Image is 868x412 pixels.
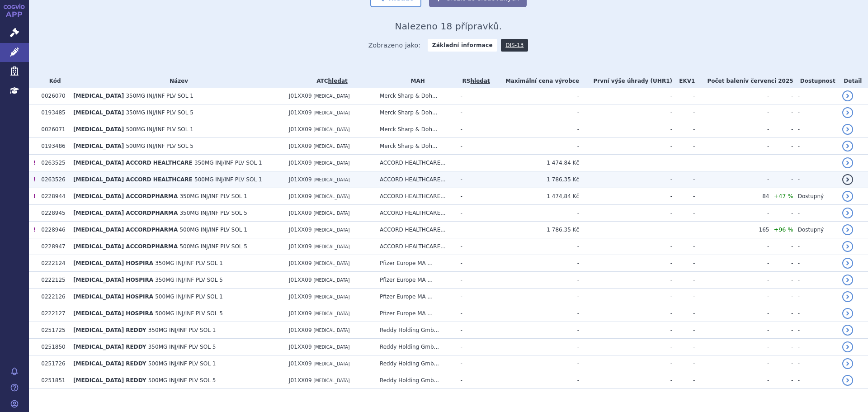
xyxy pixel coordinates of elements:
[126,126,193,133] span: 500MG INJ/INF PLV SOL 1
[672,222,695,238] td: -
[842,375,853,386] a: detail
[793,255,838,272] td: -
[73,294,153,300] span: [MEDICAL_DATA] HOSPIRA
[492,74,579,88] th: Maximální cena výrobce
[179,227,247,233] span: 500MG INJ/INF PLV SOL 1
[73,126,124,133] span: [MEDICAL_DATA]
[672,171,695,188] td: -
[456,255,491,272] td: -
[774,226,793,233] span: +96 %
[73,143,124,149] span: [MEDICAL_DATA]
[579,188,672,205] td: -
[375,155,456,171] td: ACCORD HEALTHCARE...
[793,322,838,339] td: -
[769,88,793,104] td: -
[289,260,312,266] span: J01XX09
[672,289,695,305] td: -
[37,74,69,88] th: Kód
[793,74,838,88] th: Dostupnost
[579,88,672,104] td: -
[579,171,672,188] td: -
[37,205,69,222] td: 0228945
[842,174,853,185] a: detail
[695,205,769,222] td: -
[769,104,793,121] td: -
[695,104,769,121] td: -
[579,289,672,305] td: -
[313,328,349,333] span: [MEDICAL_DATA]
[313,261,349,266] span: [MEDICAL_DATA]
[470,78,490,84] a: vyhledávání neobsahuje žádnou platnou referenční skupinu
[37,238,69,255] td: 0228947
[375,205,456,222] td: ACCORD HEALTHCARE...
[470,78,490,84] del: hledat
[375,372,456,389] td: Reddy Holding Gmb...
[313,278,349,283] span: [MEDICAL_DATA]
[579,238,672,255] td: -
[579,355,672,372] td: -
[313,110,349,115] span: [MEDICAL_DATA]
[842,90,853,101] a: detail
[842,191,853,202] a: detail
[126,93,193,99] span: 350MG INJ/INF PLV SOL 1
[672,104,695,121] td: -
[842,358,853,369] a: detail
[695,339,769,355] td: -
[375,322,456,339] td: Reddy Holding Gmb...
[73,160,193,166] span: [MEDICAL_DATA] ACCORD HEALTHCARE
[395,21,502,32] span: Nalezeno 18 přípravků.
[672,322,695,339] td: -
[69,74,284,88] th: Název
[842,258,853,269] a: detail
[73,310,153,317] span: [MEDICAL_DATA] HOSPIRA
[492,272,579,289] td: -
[769,289,793,305] td: -
[492,88,579,104] td: -
[289,294,312,300] span: J01XX09
[695,289,769,305] td: -
[492,372,579,389] td: -
[492,138,579,155] td: -
[73,327,146,333] span: [MEDICAL_DATA] REDDY
[289,143,312,149] span: J01XX09
[456,289,491,305] td: -
[793,88,838,104] td: -
[842,275,853,285] a: detail
[37,88,69,104] td: 0026070
[289,310,312,317] span: J01XX09
[672,74,695,88] th: EKV1
[73,277,153,283] span: [MEDICAL_DATA] HOSPIRA
[375,171,456,188] td: ACCORD HEALTHCARE...
[37,222,69,238] td: 0228946
[456,171,491,188] td: -
[289,193,312,199] span: J01XX09
[793,222,838,238] td: Dostupný
[456,121,491,138] td: -
[492,305,579,322] td: -
[501,39,528,52] a: DIS-13
[695,305,769,322] td: -
[793,289,838,305] td: -
[695,222,769,238] td: 165
[492,222,579,238] td: 1 786,35 Kč
[842,141,853,152] a: detail
[492,339,579,355] td: -
[37,171,69,188] td: 0263526
[579,305,672,322] td: -
[37,289,69,305] td: 0222126
[289,109,312,116] span: J01XX09
[672,372,695,389] td: -
[313,361,349,366] span: [MEDICAL_DATA]
[37,121,69,138] td: 0026071
[672,205,695,222] td: -
[126,143,193,149] span: 500MG INJ/INF PLV SOL 5
[289,277,312,283] span: J01XX09
[428,39,497,52] strong: Základní informace
[375,305,456,322] td: Pfizer Europe MA ...
[313,94,349,99] span: [MEDICAL_DATA]
[695,255,769,272] td: -
[33,160,36,166] span: U tohoto přípravku vypisujeme SCUP.
[579,339,672,355] td: -
[793,305,838,322] td: -
[375,238,456,255] td: ACCORD HEALTHCARE...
